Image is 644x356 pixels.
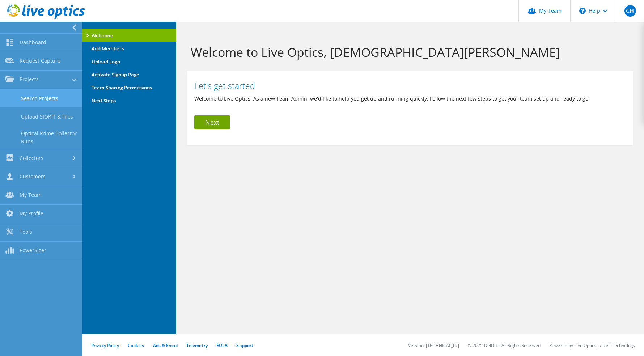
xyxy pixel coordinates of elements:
[191,44,626,60] h1: Welcome to Live Optics, [DEMOGRAPHIC_DATA][PERSON_NAME]
[624,5,636,17] span: CH
[82,81,176,94] li: Team Sharing Permissions
[236,342,253,348] a: Support
[82,29,176,42] li: Welcome
[194,82,626,90] h2: Let's get started
[194,95,626,103] p: Welcome to Live Optics! As a new Team Admin, we'd like to help you get up and running quickly. Fo...
[91,342,119,348] a: Privacy Policy
[82,55,176,68] li: Upload Logo
[82,94,176,107] li: Next Steps
[82,42,176,55] li: Add Members
[216,342,228,348] a: EULA
[468,342,541,348] li: © 2025 Dell Inc. All Rights Reserved
[194,115,230,129] a: Next
[579,8,586,14] svg: \n
[128,342,144,348] a: Cookies
[186,342,208,348] a: Telemetry
[549,342,635,348] li: Powered by Live Optics, a Dell Technology
[82,68,176,81] li: Activate Signup Page
[153,342,178,348] a: Ads & Email
[408,342,459,348] li: Version: [TECHNICAL_ID]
